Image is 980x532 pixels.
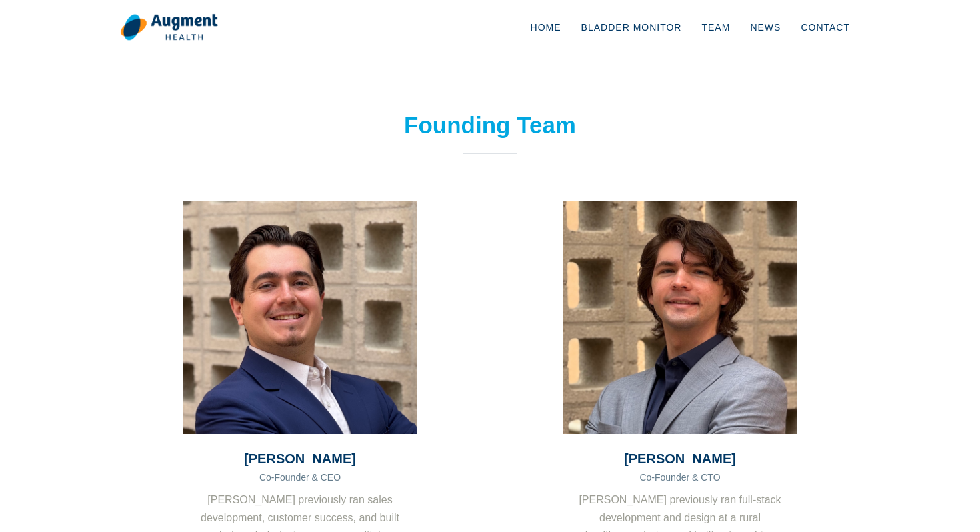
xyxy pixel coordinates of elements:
span: Co-Founder & CEO [259,472,341,483]
img: Jared Meyers Headshot [183,201,417,434]
h3: [PERSON_NAME] [563,451,797,467]
h2: Founding Team [310,111,670,139]
a: Bladder Monitor [571,5,692,49]
a: Home [521,5,571,49]
a: Team [691,5,740,49]
img: Stephen Kalinsky Headshot [563,201,797,434]
a: Contact [791,5,860,49]
span: Co-Founder & CTO [639,472,720,483]
a: News [740,5,791,49]
img: logo [120,13,218,41]
h3: [PERSON_NAME] [183,451,417,467]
